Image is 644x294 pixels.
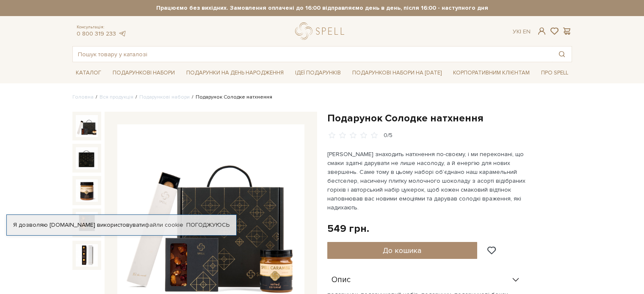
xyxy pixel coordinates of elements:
[552,47,572,62] button: Пошук товару у каталозі
[327,222,369,235] div: 549 грн.
[332,276,351,284] span: Опис
[513,28,531,36] div: Ук
[72,4,572,12] strong: Працюємо без вихідних. Замовлення оплачені до 16:00 відправляємо день в день, після 16:00 - насту...
[538,66,572,80] a: Про Spell
[450,66,533,80] a: Корпоративним клієнтам
[384,132,392,140] div: 0/5
[76,179,98,201] img: Подарунок Солодке натхнення
[183,66,287,80] a: Подарунки на День народження
[190,93,272,101] li: Подарунок Солодке натхнення
[523,28,531,35] a: En
[77,25,127,30] span: Консультація:
[118,30,127,37] a: telegram
[76,212,98,234] img: Подарунок Солодке натхнення
[520,28,521,35] span: |
[72,94,94,100] a: Головна
[349,66,445,80] a: Подарункові набори на [DATE]
[77,30,116,37] a: 0 800 319 233
[139,94,190,100] a: Подарункові набори
[327,150,526,212] p: [PERSON_NAME] знаходить натхнення по-своєму, і ми переконані, що смаки здатні дарувати не лише на...
[327,242,478,259] button: До кошика
[292,66,344,80] a: Ідеї подарунків
[73,47,552,62] input: Пошук товару у каталозі
[76,147,98,169] img: Подарунок Солодке натхнення
[327,112,572,125] h1: Подарунок Солодке натхнення
[295,22,348,40] a: logo
[76,244,98,266] img: Подарунок Солодке натхнення
[76,115,98,137] img: Подарунок Солодке натхнення
[109,66,178,80] a: Подарункові набори
[100,94,133,100] a: Вся продукція
[145,221,183,228] a: файли cookie
[383,246,421,255] span: До кошика
[72,66,105,80] a: Каталог
[7,221,236,229] div: Я дозволяю [DOMAIN_NAME] використовувати
[186,221,229,229] a: Погоджуюсь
